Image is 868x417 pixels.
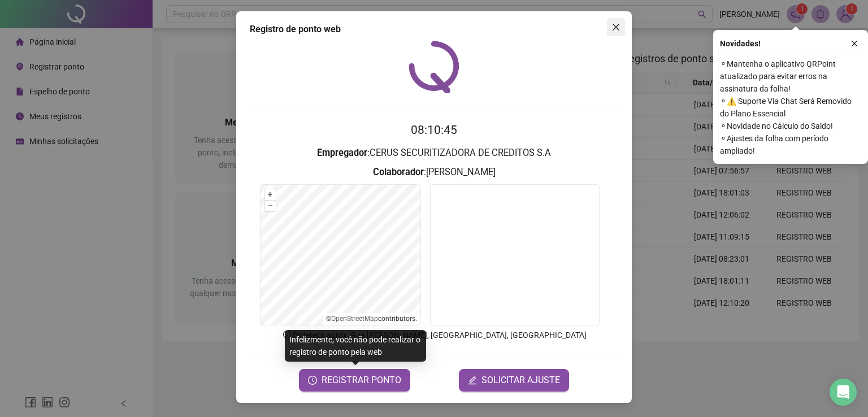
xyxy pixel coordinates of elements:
[373,167,424,177] strong: Colaborador
[331,315,378,323] a: OpenStreetMap
[322,373,401,387] span: REGISTRAR PONTO
[830,379,857,406] div: Open Intercom Messenger
[282,329,292,340] span: info-circle
[317,147,367,158] strong: Empregador
[250,23,618,36] div: Registro de ponto web
[411,123,457,137] time: 08:10:45
[265,201,276,211] button: –
[250,146,618,160] h3: : CERUS SECURITIZADORA DE CREDITOS S.A
[468,376,477,385] span: edit
[250,329,618,341] p: Endereço aprox. : Rua [PERSON_NAME], [GEOGRAPHIC_DATA], [GEOGRAPHIC_DATA]
[250,165,618,180] h3: : [PERSON_NAME]
[720,132,861,157] span: ⚬ Ajustes da folha com período ampliado!
[720,95,861,120] span: ⚬ ⚠️ Suporte Via Chat Será Removido do Plano Essencial
[850,40,858,47] span: close
[459,369,569,392] button: editSOLICITAR AJUSTE
[481,373,560,387] span: SOLICITAR AJUSTE
[326,315,417,323] li: © contributors.
[720,58,861,95] span: ⚬ Mantenha o aplicativo QRPoint atualizado para evitar erros na assinatura da folha!
[607,18,625,36] button: Close
[285,330,426,362] div: Infelizmente, você não pode realizar o registro de ponto pela web
[299,369,410,392] button: REGISTRAR PONTO
[611,23,620,32] span: close
[409,41,459,93] img: QRPoint
[720,120,861,132] span: ⚬ Novidade no Cálculo do Saldo!
[720,37,761,50] span: Novidades !
[265,189,276,200] button: +
[308,376,317,385] span: clock-circle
